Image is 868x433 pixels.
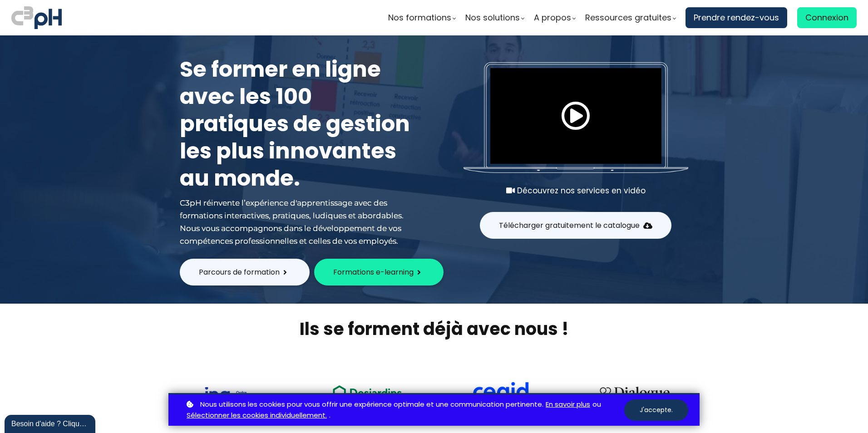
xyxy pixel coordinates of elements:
[200,399,543,410] span: Nous utilisons les cookies pour vous offrir une expérience optimale et une communication pertinente.
[546,399,590,410] a: En savoir plus
[534,11,571,25] span: A propos
[686,7,787,28] a: Prendre rendez-vous
[5,413,97,433] iframe: chat widget
[594,381,676,405] img: 4cbfeea6ce3138713587aabb8dcf64fe.png
[585,11,671,25] span: Ressources gratuites
[184,399,624,422] p: ou .
[797,7,857,28] a: Connexion
[180,259,310,285] button: Parcours de formation
[168,317,700,340] h2: Ils se forment déjà avec nous !
[480,212,671,239] button: Télécharger gratuitement le catalogue
[204,387,262,405] img: 73f878ca33ad2a469052bbe3fa4fd140.png
[333,266,414,278] span: Formations e-learning
[199,266,280,278] span: Parcours de formation
[11,5,62,31] img: logo C3PH
[326,380,408,405] img: ea49a208ccc4d6e7deb170dc1c457f3b.png
[465,11,520,25] span: Nos solutions
[388,11,451,25] span: Nos formations
[464,184,688,197] div: Découvrez nos services en vidéo
[180,197,416,247] div: C3pH réinvente l’expérience d'apprentissage avec des formations interactives, pratiques, ludiques...
[694,11,779,25] span: Prendre rendez-vous
[805,11,848,25] span: Connexion
[472,382,530,405] img: cdf238afa6e766054af0b3fe9d0794df.png
[187,410,327,421] a: Sélectionner les cookies individuellement.
[314,259,444,285] button: Formations e-learning
[180,56,416,192] h1: Se former en ligne avec les 100 pratiques de gestion les plus innovantes au monde.
[499,220,640,231] span: Télécharger gratuitement le catalogue
[624,399,688,421] button: J'accepte.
